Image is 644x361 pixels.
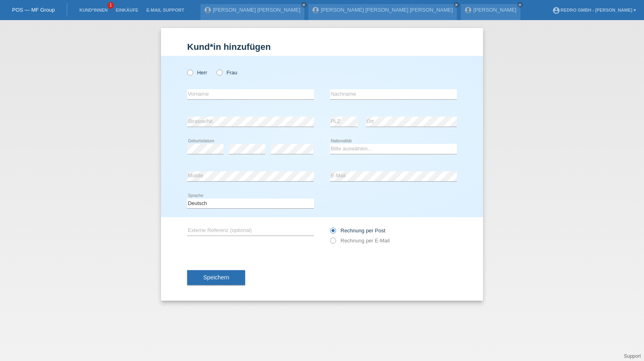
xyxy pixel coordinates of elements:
[111,8,142,12] a: Einkäufe
[330,238,390,244] label: Rechnung per E-Mail
[187,270,245,285] button: Speichern
[330,228,335,238] input: Rechnung per Post
[187,70,207,76] label: Herr
[473,7,516,13] a: [PERSON_NAME]
[213,7,300,13] a: [PERSON_NAME] [PERSON_NAME]
[330,228,385,234] label: Rechnung per Post
[518,3,522,7] i: close
[142,8,188,12] a: E-Mail Support
[454,2,459,8] a: close
[330,238,335,248] input: Rechnung per E-Mail
[187,70,192,75] input: Herr
[548,8,640,12] a: account_circleRedro GmbH - [PERSON_NAME] ▾
[454,3,458,7] i: close
[517,2,523,8] a: close
[321,7,453,13] a: [PERSON_NAME] [PERSON_NAME] [PERSON_NAME]
[12,7,55,13] a: POS — MF Group
[552,6,560,14] i: account_circle
[301,2,307,8] a: close
[217,70,237,76] label: Frau
[624,353,641,359] a: Support
[302,3,306,7] i: close
[187,42,457,52] h1: Kund*in hinzufügen
[217,70,222,75] input: Frau
[203,274,229,281] span: Speichern
[107,2,114,9] span: 1
[75,8,111,12] a: Kund*innen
